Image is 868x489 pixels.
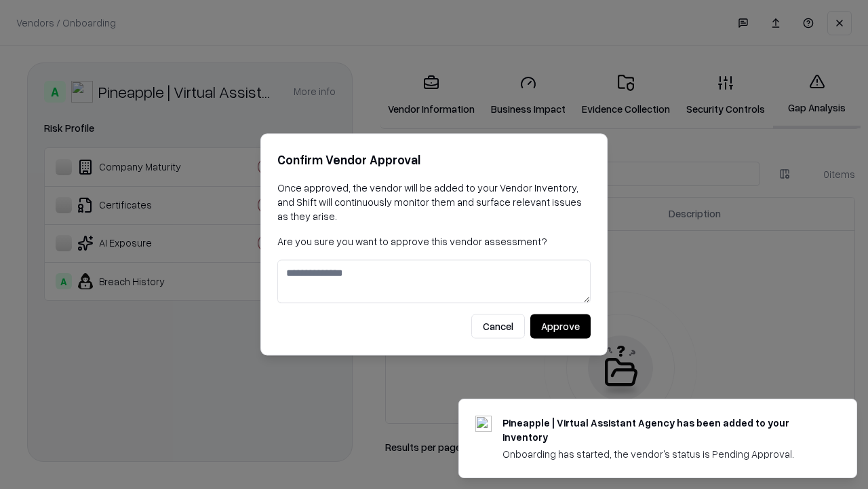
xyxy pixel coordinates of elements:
p: Once approved, the vendor will be added to your Vendor Inventory, and Shift will continuously mon... [277,181,591,223]
div: Onboarding has started, the vendor's status is Pending Approval. [502,447,824,461]
h2: Confirm Vendor Approval [277,150,591,170]
img: trypineapple.com [475,416,492,432]
button: Approve [530,314,591,339]
p: Are you sure you want to approve this vendor assessment? [277,234,591,249]
div: Pineapple | Virtual Assistant Agency has been added to your inventory [502,416,824,444]
button: Cancel [471,314,525,339]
